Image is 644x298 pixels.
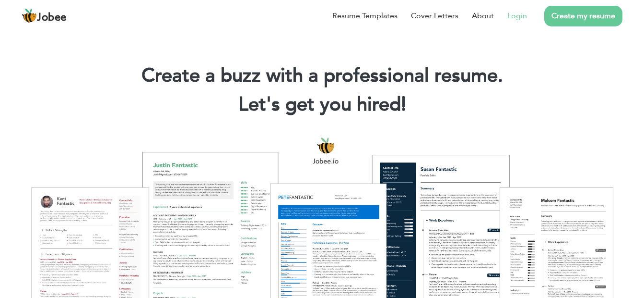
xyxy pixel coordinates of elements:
[401,91,406,118] span: |
[411,10,458,22] a: Cover Letters
[472,10,494,22] a: About
[14,92,630,117] h2: Let's
[332,10,398,22] a: Resume Templates
[37,12,67,23] span: Jobee
[507,10,527,22] a: Login
[285,91,406,118] span: get you hired!
[544,6,622,26] a: Create my resume
[22,8,67,24] a: Jobee
[22,8,37,24] img: jobee.io
[14,63,630,88] h1: Create a buzz with a professional resume.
